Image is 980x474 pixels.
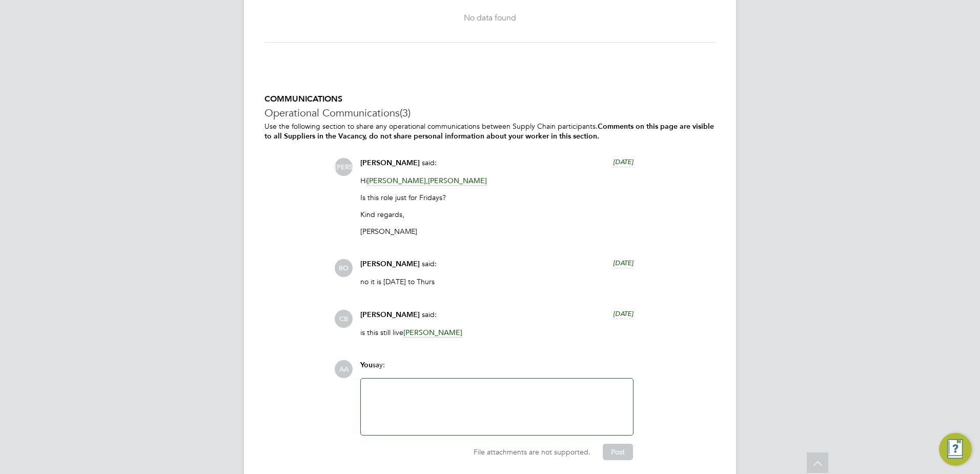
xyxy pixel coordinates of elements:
div: No data found [275,13,705,24]
span: said: [422,310,437,319]
span: RO [335,259,353,277]
span: (3) [400,106,411,120]
p: Use the following section to share any operational communications between Supply Chain participants. [264,122,716,141]
span: [PERSON_NAME] [360,310,420,319]
span: You [360,361,373,369]
h5: COMMUNICATIONS [264,94,716,105]
h3: Operational Communications [264,106,716,120]
button: Engage Resource Center [939,433,972,466]
span: [PERSON_NAME] [428,176,487,186]
span: said: [422,158,437,167]
span: [PERSON_NAME] [367,176,426,186]
span: [DATE] [613,309,634,318]
span: [PERSON_NAME] [403,328,462,338]
p: [PERSON_NAME] [360,227,634,236]
p: Is this role just for Fridays? [360,193,634,202]
span: [DATE] [613,157,634,166]
span: AA [335,360,353,378]
b: Comments on this page are visible to all Suppliers in the Vacancy, do not share personal informat... [264,122,714,141]
p: Hi , [360,176,634,185]
span: File attachments are not supported. [474,447,590,457]
span: [DATE] [613,259,634,267]
span: CB [335,310,353,328]
p: no it is [DATE] to Thurs [360,277,634,286]
p: is this still live [360,328,634,337]
div: say: [360,360,634,378]
button: Post [603,444,633,460]
span: [PERSON_NAME] [335,158,353,176]
span: said: [422,259,437,268]
span: [PERSON_NAME] [360,159,420,167]
p: Kind regards, [360,210,634,219]
span: [PERSON_NAME] [360,260,420,268]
